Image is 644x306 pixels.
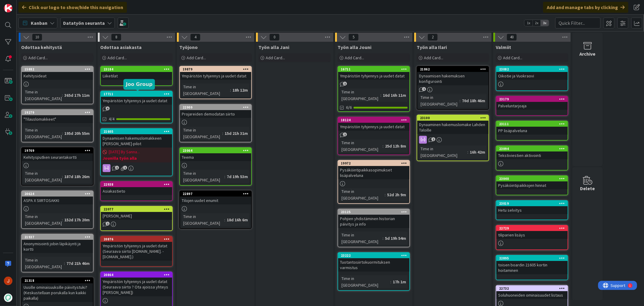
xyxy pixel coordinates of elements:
div: 23019 [496,201,568,206]
a: 23111PP lisäpalveluna [496,121,568,141]
input: Quick Filter... [555,18,601,28]
div: 23082Oikotie ja Vuokraovi [496,67,568,80]
div: 17711 [104,92,172,96]
div: Ympäristön tyhjennys ja uudet datat [101,97,172,105]
span: Valmiit [496,44,511,50]
div: Delete [580,185,595,192]
span: Työjono [179,44,198,50]
div: 21605 [101,129,172,134]
span: : [224,173,225,180]
a: 22729tiliparien lisäys [496,225,568,250]
div: 23179 [496,96,568,102]
div: 19879 [180,67,251,72]
span: 4 [190,34,200,41]
span: 4/4 [109,116,114,122]
div: 25d 12h 8m [383,143,408,149]
div: 19879Ympäristön tyhjennys ja uudet datat [180,67,251,80]
div: 23184Liiketilat [101,67,172,80]
div: Ympäristön tyhjennys ja uudet datat [338,123,409,131]
b: Datatyön seuranta [63,20,105,26]
div: Asiakastieto [101,187,172,195]
div: 23222 [341,253,409,258]
div: Time in [GEOGRAPHIC_DATA] [419,94,460,107]
div: 18d 16h 6m [225,216,249,223]
div: 21318 [22,278,93,283]
div: 19279 [24,110,93,115]
div: 22909 [183,105,251,109]
img: JM [4,277,12,285]
div: 20864 [101,272,172,278]
div: 22895 [496,256,568,261]
div: 52d 2h 9m [386,191,408,198]
div: tiliparien lisäys [496,231,568,239]
span: 8 [111,34,121,41]
div: Time in [GEOGRAPHIC_DATA] [340,139,383,153]
span: Add Card... [28,55,48,60]
span: 1 [422,87,426,91]
a: 22938Asiakastieto [100,181,173,201]
b: Jounilla työn alla [103,155,170,161]
div: 22729 [496,226,568,231]
div: 21605 [104,129,172,134]
div: 23100Dynaaminen hakemuslomake Lahden Taloille [417,115,489,134]
div: 22938 [101,182,172,187]
div: Time in [GEOGRAPHIC_DATA] [340,232,383,245]
span: Kanban [31,19,47,27]
div: 22729tiliparien lisäys [496,226,568,239]
div: Time in [GEOGRAPHIC_DATA] [340,275,390,288]
div: 22077 [101,207,172,212]
div: 23100 [420,116,489,120]
div: 23184 [101,67,172,72]
div: 17h 1m [391,278,408,285]
div: Dynaaminen hakemuslomake Lahden Taloille [417,121,489,134]
div: 7d 19h 53m [225,173,249,180]
span: : [390,278,391,285]
div: 20876Ympäristön tyhjennys ja uudet datat (Seuraava siirto [DOMAIN_NAME]. - [DOMAIN_NAME].) [101,236,172,261]
div: Time in [GEOGRAPHIC_DATA] [24,170,62,183]
div: 23064Teema [180,148,251,161]
span: Add Card... [424,55,443,60]
div: Dynaamisen hakemuslomakkeen [PERSON_NAME]-pilot [101,134,172,148]
span: Työn alla Jani [258,44,289,50]
span: 40 [507,34,517,41]
div: Ympäristön tyhjennys ja uudet datat (Seuraava siirto ? Ota ajoissa yhteys [PERSON_NAME]) [101,278,172,296]
div: 19279 [22,110,93,115]
span: Add Card... [266,55,285,60]
div: 22938 [104,182,172,187]
div: 23040 [496,176,568,181]
div: 20876 [104,237,172,241]
span: 5 [348,34,359,41]
div: Time in [GEOGRAPHIC_DATA] [182,83,230,97]
a: 23040Pysäköintipaikkojen hinnat [496,175,568,195]
div: 16d 16h 11m [381,92,408,99]
span: 1 [106,222,110,226]
div: 16711Ympäristön tyhjennys ja uudet datat [338,67,409,80]
span: 0 [269,34,280,41]
div: 23222Tuotantosiirtokuormituksen varmistus [338,253,409,272]
div: Time in [GEOGRAPHIC_DATA] [24,89,62,102]
div: 5d 19h 54m [383,235,408,242]
span: : [380,92,381,99]
div: Pysäköintipaikkojen hinnat [496,181,568,189]
div: 18124 [338,117,409,123]
h5: Joo Group [126,81,152,87]
div: 17711Ympäristön tyhjennys ja uudet datat [101,91,172,105]
div: 21605Dynaamisen hakemuslomakkeen [PERSON_NAME]-pilot [101,129,172,148]
div: 16711 [338,67,409,72]
div: 18h 12m [231,87,249,93]
a: 23019Hetu selvitys [496,200,568,220]
a: 23064TeemaTime in [GEOGRAPHIC_DATA]:7d 19h 53m [179,147,252,186]
a: 20624ASPA X SIIRTOSAKKITime in [GEOGRAPHIC_DATA]:152d 17h 20m [21,190,94,229]
div: 23040 [499,177,568,181]
div: [PERSON_NAME] [101,212,172,220]
div: 23111 [496,121,568,127]
div: ASPA X SIIRTOSAKKI [22,197,93,204]
span: : [383,143,383,149]
div: Soluhuoneiden ominaisuudet listaus [496,291,568,299]
div: 20864Ympäristön tyhjennys ja uudet datat (Seuraava siirto ? Ota ajoissa yhteys [PERSON_NAME]) [101,272,172,296]
span: : [467,149,468,155]
div: 23184 [104,67,172,71]
span: 1 [123,166,127,170]
div: 77d 21h 46m [65,260,91,267]
div: Projareiden demodatan siirto [180,110,251,118]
